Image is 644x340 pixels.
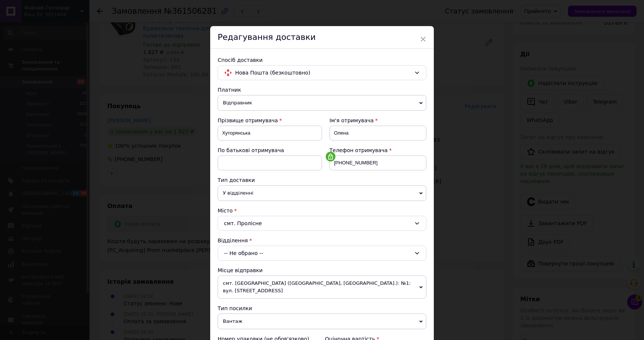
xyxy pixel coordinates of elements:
[235,69,411,77] span: Нова Пошта (безкоштовно)
[329,117,374,123] span: Ім'я отримувача
[210,26,434,49] div: Редагування доставки
[329,155,426,170] input: +380
[218,87,241,93] span: Платник
[218,314,426,329] span: Вантаж
[218,216,426,231] div: смт. Пролісне
[218,237,426,244] div: Відділення
[420,33,426,45] span: ×
[218,117,278,123] span: Прізвище отримувача
[218,95,426,111] span: Відправник
[218,276,426,299] span: смт. [GEOGRAPHIC_DATA] ([GEOGRAPHIC_DATA], [GEOGRAPHIC_DATA].): №1: вул. [STREET_ADDRESS]
[218,246,426,261] div: -- Не обрано --
[218,147,284,153] span: По батькові отримувача
[218,177,255,183] span: Тип доставки
[329,147,388,153] span: Телефон отримувача
[218,185,426,201] span: У відділенні
[218,267,263,273] span: Місце відправки
[218,207,426,214] div: Місто
[218,56,426,64] div: Спосіб доставки
[218,305,252,311] span: Тип посилки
